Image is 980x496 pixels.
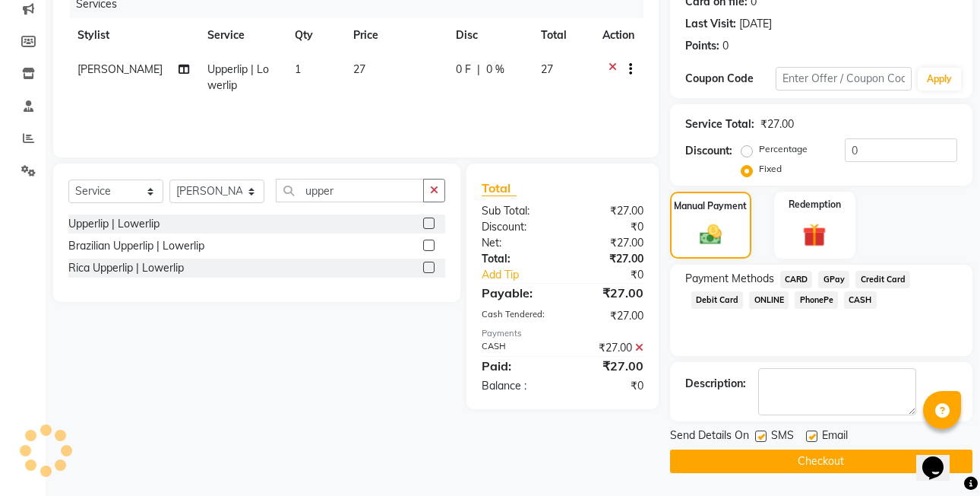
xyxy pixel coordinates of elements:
label: Percentage [759,142,808,156]
span: GPay [818,271,849,288]
th: Total [532,18,593,52]
span: 27 [541,62,553,76]
th: Stylist [68,18,198,52]
div: ₹27.00 [760,116,794,132]
span: Payment Methods [685,271,774,287]
iframe: chat widget [916,435,965,481]
div: ₹27.00 [562,251,654,267]
div: Net: [470,235,562,251]
div: Payments [482,327,643,340]
span: [PERSON_NAME] [77,62,163,76]
div: CASH [470,340,562,356]
span: 27 [353,62,365,76]
span: PhonePe [795,291,838,309]
div: Cash Tendered: [470,308,562,324]
th: Service [198,18,286,52]
div: ₹27.00 [562,235,654,251]
a: Add Tip [470,267,577,283]
input: Enter Offer / Coupon Code [776,67,912,91]
div: 0 [722,38,729,54]
span: 1 [295,62,301,76]
div: ₹27.00 [562,357,654,375]
div: Total: [470,251,562,267]
span: 0 % [486,62,504,78]
th: Action [593,18,643,52]
label: Fixed [759,162,782,176]
div: ₹27.00 [562,308,654,324]
span: SMS [771,428,794,447]
span: ONLINE [749,291,789,309]
div: ₹27.00 [562,340,654,356]
span: | [477,62,480,78]
img: _gift.svg [795,221,833,250]
span: Email [822,428,848,447]
div: Payable: [470,284,562,302]
div: ₹27.00 [562,284,654,302]
div: Paid: [470,357,562,375]
div: ₹0 [562,378,654,394]
div: Sub Total: [470,203,562,219]
th: Disc [447,18,531,52]
button: Checkout [670,450,972,473]
div: ₹27.00 [562,203,654,219]
div: Last Visit: [685,16,736,32]
button: Apply [918,68,961,91]
label: Redemption [789,198,841,211]
input: Search or Scan [276,179,424,202]
div: Balance : [470,378,562,394]
div: Coupon Code [685,71,776,87]
span: CARD [780,271,813,288]
span: Upperlip | Lowerlip [207,62,269,92]
div: Description: [685,376,746,392]
div: Rica Upperlip | Lowerlip [68,260,184,276]
div: Brazilian Upperlip | Lowerlip [68,238,204,254]
span: CASH [844,291,877,309]
div: [DATE] [739,16,772,32]
div: Points: [685,38,719,54]
div: Upperlip | Lowerlip [68,216,160,232]
div: ₹0 [562,219,654,235]
th: Qty [286,18,344,52]
span: 0 F [456,62,471,78]
div: Discount: [470,219,562,235]
div: Discount: [685,143,732,159]
span: Debit Card [691,291,744,309]
img: _cash.svg [693,222,729,248]
div: ₹0 [578,267,655,283]
div: Service Total: [685,116,754,132]
label: Manual Payment [674,199,747,213]
span: Send Details On [670,428,749,447]
span: Credit Card [855,271,910,288]
th: Price [344,18,447,52]
span: Total [482,180,517,196]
